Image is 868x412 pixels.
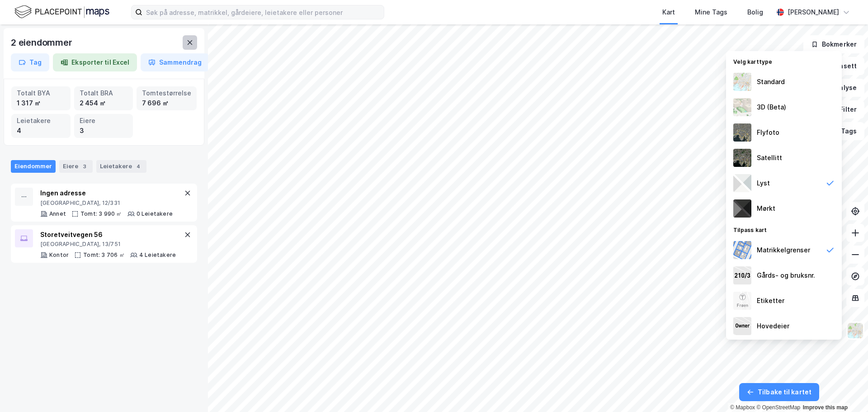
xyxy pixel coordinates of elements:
a: Mapbox [730,404,755,411]
input: Søk på adresse, matrikkel, gårdeiere, leietakere eller personer [142,5,384,19]
div: 0 Leietakere [137,210,173,218]
div: Kontrollprogram for chat [823,369,868,412]
div: Eiere [59,160,93,173]
div: 3 [80,162,89,171]
img: Z [847,322,864,339]
div: Etiketter [757,295,784,306]
div: 3 [80,126,128,136]
div: Tomtestørrelse [142,88,191,98]
div: 4 Leietakere [139,251,176,259]
img: Z [733,98,751,116]
div: Lyst [757,178,770,189]
div: Eiere [80,116,128,126]
div: 3D (Beta) [757,102,786,113]
a: Improve this map [803,404,848,411]
img: cadastreKeys.547ab17ec502f5a4ef2b.jpeg [733,266,751,284]
img: Z [733,292,751,310]
img: 9k= [733,149,751,167]
button: Bokmerker [803,35,864,53]
div: Bolig [747,7,763,18]
button: Tilbake til kartet [739,383,819,401]
div: 7 696 ㎡ [142,98,191,108]
img: Z [733,73,751,91]
div: Mørkt [757,203,775,214]
img: nCdM7BzjoCAAAAAElFTkSuQmCC [733,199,751,218]
div: Tomt: 3 706 ㎡ [83,251,125,259]
div: Tomt: 3 990 ㎡ [80,210,122,218]
img: majorOwner.b5e170eddb5c04bfeeff.jpeg [733,317,751,335]
button: Tags [822,122,864,140]
img: Z [733,123,751,142]
div: Eiendommer [11,160,56,173]
div: Standard [757,76,785,87]
div: 2 eiendommer [11,35,74,50]
div: Totalt BYA [17,88,65,98]
div: Velg karttype [726,53,842,69]
div: Annet [49,210,66,218]
div: Ingen adresse [40,188,173,199]
div: Storetveitvegen 56 [40,229,176,240]
div: Kart [662,7,675,18]
div: Tilpass kart [726,221,842,237]
div: Totalt BRA [80,88,128,98]
div: Leietakere [17,116,65,126]
div: 4 [134,162,143,171]
div: Hovedeier [757,321,789,331]
div: [GEOGRAPHIC_DATA], 13/751 [40,241,176,248]
button: Filter [821,100,864,118]
iframe: Chat Widget [823,369,868,412]
div: [GEOGRAPHIC_DATA], 12/331 [40,199,173,207]
div: Leietakere [96,160,146,173]
button: Tag [11,53,49,71]
div: Kontor [49,251,69,259]
div: 2 454 ㎡ [80,98,128,108]
div: Gårds- og bruksnr. [757,270,815,281]
div: [PERSON_NAME] [788,7,839,18]
div: Satellitt [757,152,782,163]
div: 1 317 ㎡ [17,98,65,108]
div: 4 [17,126,65,136]
a: OpenStreetMap [756,404,800,411]
button: Sammendrag [141,53,209,71]
img: cadastreBorders.cfe08de4b5ddd52a10de.jpeg [733,241,751,259]
img: logo.f888ab2527a4732fd821a326f86c7f29.svg [14,4,109,20]
div: Mine Tags [695,7,727,18]
div: Flyfoto [757,127,779,138]
img: luj3wr1y2y3+OchiMxRmMxRlscgabnMEmZ7DJGWxyBpucwSZnsMkZbHIGm5zBJmewyRlscgabnMEmZ7DJGWxyBpucwSZnsMkZ... [733,174,751,192]
div: Matrikkelgrenser [757,245,810,256]
button: Eksporter til Excel [53,53,137,71]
